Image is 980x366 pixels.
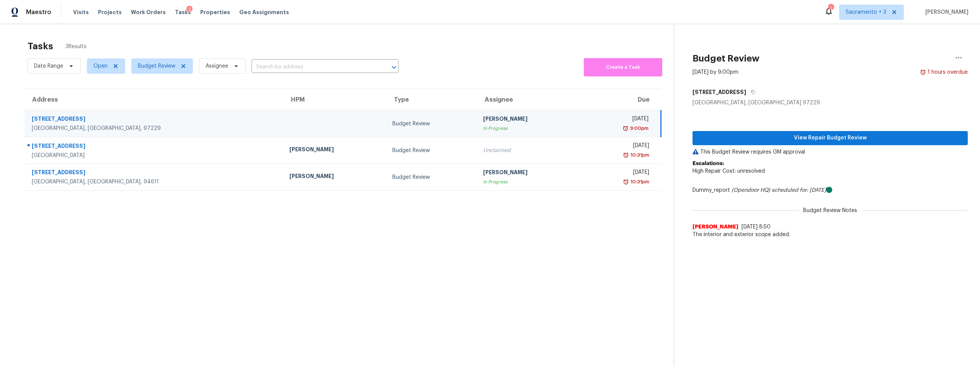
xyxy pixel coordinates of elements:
span: Properties [200,8,230,16]
span: Date Range [34,62,63,70]
h2: Budget Review [693,55,759,62]
th: Due [580,89,661,110]
span: Budget Review [138,62,175,70]
th: HPM [283,89,386,110]
span: View Repair Budget Review [699,133,962,143]
div: [STREET_ADDRESS] [32,142,277,152]
div: 2 [186,6,193,13]
h5: [STREET_ADDRESS] [693,88,746,96]
span: [PERSON_NAME] [922,8,969,16]
span: [PERSON_NAME] [693,223,738,231]
div: [DATE] by 9:00pm [693,68,738,76]
div: [GEOGRAPHIC_DATA], [GEOGRAPHIC_DATA], 97229 [32,125,277,132]
div: Budget Review [392,147,470,154]
button: View Repair Budget Review [693,131,968,145]
span: Visits [73,8,89,16]
div: 10:31pm [629,151,649,159]
span: Open [93,62,108,70]
div: Unclaimed [483,147,574,154]
div: [PERSON_NAME] [483,115,574,125]
div: [DATE] [586,168,649,178]
span: Budget Review Notes [799,207,862,214]
div: Dummy_report [693,186,968,194]
div: [GEOGRAPHIC_DATA] [32,152,277,159]
div: [DATE] [586,115,648,125]
span: Maestro [26,8,51,16]
button: Create a Task [584,58,662,76]
img: Overdue Alarm Icon [622,125,629,132]
span: Assignee [206,62,228,70]
span: Tasks [175,10,191,15]
img: Overdue Alarm Icon [623,178,629,186]
div: In Progress [483,178,574,186]
div: [PERSON_NAME] [289,172,380,182]
b: Escalations: [693,161,724,166]
div: [PERSON_NAME] [289,146,380,155]
h2: Tasks [28,42,53,50]
input: Search by address [252,61,377,73]
p: This Budget Review requires GM approval [693,148,968,156]
i: scheduled for: [DATE] [772,188,826,193]
div: 1 [828,5,833,12]
div: [PERSON_NAME] [483,168,574,178]
div: Budget Review [392,120,470,128]
span: Work Orders [131,8,166,16]
th: Assignee [477,89,580,110]
div: 10:31pm [629,178,649,186]
img: Overdue Alarm Icon [623,151,629,159]
span: High Repair Cost: unresolved [693,168,765,174]
span: Sacramento + 3 [846,8,886,16]
div: [GEOGRAPHIC_DATA], [GEOGRAPHIC_DATA], 94611 [32,178,277,186]
div: [DATE] [586,142,649,151]
span: Create a Task [588,63,658,72]
div: [STREET_ADDRESS] [32,168,277,178]
button: Open [389,62,399,73]
span: Geo Assignments [239,8,289,16]
img: Overdue Alarm Icon [920,68,926,76]
span: 3 Results [65,43,87,50]
div: [STREET_ADDRESS] [32,115,277,125]
div: Budget Review [392,173,470,181]
span: [DATE] 8:50 [742,224,771,230]
i: (Opendoor HQ) [732,188,770,193]
div: 9:00pm [629,125,648,132]
th: Type [386,89,477,110]
div: 1 hours overdue [926,68,968,76]
div: [GEOGRAPHIC_DATA], [GEOGRAPHIC_DATA] 97229 [693,99,968,107]
span: The interior and exterior scope added. [693,231,968,238]
div: In Progress [483,125,574,132]
button: Copy Address [746,85,756,99]
span: Projects [98,8,122,16]
th: Address [24,89,283,110]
